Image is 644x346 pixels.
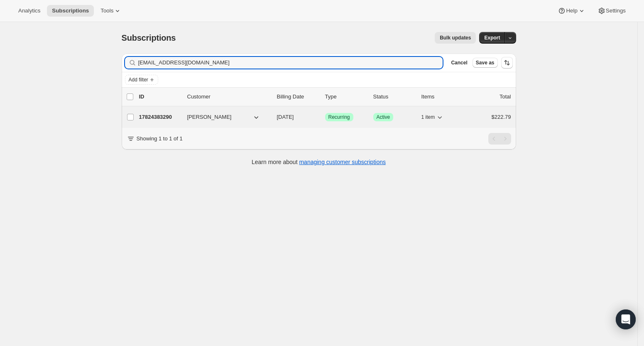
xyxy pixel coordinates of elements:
[139,111,511,123] div: 17824383290[PERSON_NAME][DATE]SuccessRecurringSuccessActive1 item$222.79
[377,114,390,120] span: Active
[593,5,631,17] button: Settings
[95,5,127,17] button: Tools
[187,113,232,121] span: [PERSON_NAME]
[616,309,636,329] div: Open Intercom Messenger
[139,93,181,101] p: ID
[501,57,513,69] button: Sort the results
[451,59,467,66] span: Cancel
[47,5,94,17] button: Subscriptions
[435,32,476,44] button: Bulk updates
[137,135,183,143] p: Showing 1 to 1 of 1
[473,58,498,68] button: Save as
[139,93,511,101] div: IDCustomerBilling DateTypeStatusItemsTotal
[566,7,577,14] span: Help
[488,133,511,145] nav: Pagination
[476,59,495,66] span: Save as
[448,58,470,68] button: Cancel
[553,5,590,17] button: Help
[500,93,511,101] p: Total
[182,110,265,124] button: [PERSON_NAME]
[421,93,463,101] div: Items
[479,32,505,44] button: Export
[125,75,158,85] button: Add filter
[100,7,113,14] span: Tools
[484,34,500,41] span: Export
[328,114,350,120] span: Recurring
[421,111,444,123] button: 1 item
[187,93,270,101] p: Customer
[129,76,148,83] span: Add filter
[325,93,367,101] div: Type
[277,114,294,120] span: [DATE]
[13,5,45,17] button: Analytics
[122,33,176,42] span: Subscriptions
[18,7,40,14] span: Analytics
[138,57,443,69] input: Filter subscribers
[52,7,89,14] span: Subscriptions
[299,159,386,165] a: managing customer subscriptions
[139,113,181,121] p: 17824383290
[606,7,626,14] span: Settings
[440,34,471,41] span: Bulk updates
[421,114,435,120] span: 1 item
[373,93,415,101] p: Status
[277,93,318,101] p: Billing Date
[252,158,386,166] p: Learn more about
[492,114,511,120] span: $222.79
